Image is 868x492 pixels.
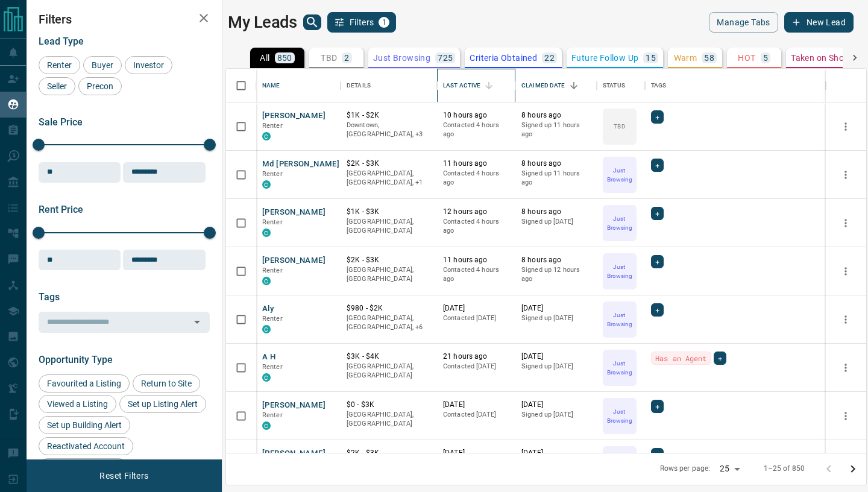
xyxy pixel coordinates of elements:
[521,110,591,121] p: 8 hours ago
[39,416,130,434] div: Set up Building Alert
[655,256,659,268] span: +
[262,421,271,430] div: condos.ca
[83,81,118,91] span: Precon
[443,255,509,265] p: 11 hours ago
[262,448,325,459] button: [PERSON_NAME]
[837,166,855,184] button: more
[262,315,283,323] span: Renter
[262,373,271,382] div: condos.ca
[604,166,635,184] p: Just Browsing
[380,18,388,27] span: 1
[262,180,271,189] div: condos.ca
[39,437,133,455] div: Reactivated Account
[125,56,172,74] div: Investor
[39,56,80,74] div: Renter
[43,399,112,409] span: Viewed a Listing
[655,304,659,316] span: +
[655,207,659,219] span: +
[604,359,635,377] p: Just Browsing
[764,464,805,474] p: 1–25 of 850
[92,465,156,486] button: Reset Filters
[521,69,565,102] div: Claimed Date
[837,118,855,136] button: more
[655,159,659,171] span: +
[262,69,280,102] div: Name
[521,400,591,410] p: [DATE]
[660,464,711,474] p: Rows per page:
[347,69,371,102] div: Details
[837,311,855,329] button: more
[373,54,430,62] p: Just Browsing
[738,54,755,62] p: HOT
[262,110,325,122] button: [PERSON_NAME]
[347,169,431,188] p: Toronto
[137,379,196,388] span: Return to Site
[39,374,130,393] div: Favourited a Listing
[347,265,431,284] p: [GEOGRAPHIC_DATA], [GEOGRAPHIC_DATA]
[347,217,431,236] p: [GEOGRAPHIC_DATA], [GEOGRAPHIC_DATA]
[39,116,83,128] span: Sale Price
[189,314,206,330] button: Open
[262,277,271,285] div: condos.ca
[303,14,321,30] button: search button
[347,352,431,362] p: $3K - $4K
[262,159,339,170] button: Md [PERSON_NAME]
[277,54,292,62] p: 850
[133,374,200,393] div: Return to Site
[763,54,768,62] p: 5
[437,69,515,102] div: Last Active
[443,169,509,188] p: Contacted 4 hours ago
[262,132,271,140] div: condos.ca
[521,303,591,314] p: [DATE]
[262,363,283,371] span: Renter
[604,407,635,425] p: Just Browsing
[837,262,855,280] button: more
[651,110,664,124] div: +
[443,352,509,362] p: 21 hours ago
[347,362,431,380] p: [GEOGRAPHIC_DATA], [GEOGRAPHIC_DATA]
[443,217,509,236] p: Contacted 4 hours ago
[43,60,76,70] span: Renter
[443,265,509,284] p: Contacted 4 hours ago
[262,400,325,411] button: [PERSON_NAME]
[443,314,509,323] p: Contacted [DATE]
[515,69,597,102] div: Claimed Date
[521,159,591,169] p: 8 hours ago
[43,420,126,430] span: Set up Building Alert
[443,121,509,139] p: Contacted 4 hours ago
[262,266,283,274] span: Renter
[347,314,431,332] p: Etobicoke, North York, Scarborough, West End, York Crosstown, Toronto
[571,54,638,62] p: Future Follow Up
[39,77,75,95] div: Seller
[341,69,437,102] div: Details
[347,448,431,458] p: $2K - $3K
[43,81,71,91] span: Seller
[704,54,714,62] p: 58
[262,352,275,363] button: A H
[262,229,271,237] div: condos.ca
[521,169,591,188] p: Signed up 11 hours ago
[443,362,509,371] p: Contacted [DATE]
[521,410,591,420] p: Signed up [DATE]
[262,255,325,266] button: [PERSON_NAME]
[604,262,635,280] p: Just Browsing
[347,110,431,121] p: $1K - $2K
[39,36,84,47] span: Lead Type
[651,400,664,413] div: +
[841,457,865,481] button: Go to next page
[438,54,453,62] p: 725
[347,410,431,429] p: [GEOGRAPHIC_DATA], [GEOGRAPHIC_DATA]
[614,122,625,131] p: TBD
[651,448,664,461] div: +
[655,111,659,123] span: +
[347,121,431,139] p: West End, East End, Toronto
[655,352,707,364] span: Has an Agent
[521,362,591,371] p: Signed up [DATE]
[597,69,645,102] div: Status
[344,54,349,62] p: 2
[443,159,509,169] p: 11 hours ago
[470,54,537,62] p: Criteria Obtained
[655,449,659,461] span: +
[83,56,122,74] div: Buyer
[521,207,591,217] p: 8 hours ago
